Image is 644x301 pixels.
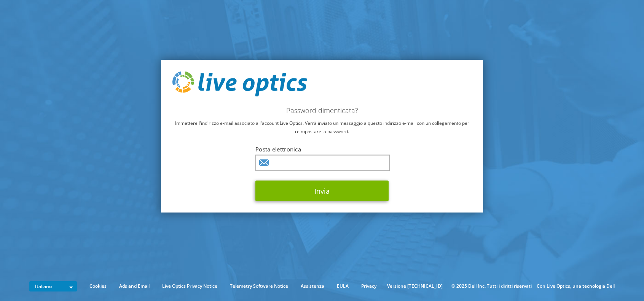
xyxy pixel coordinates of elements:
a: Telemetry Software Notice [224,282,294,290]
h2: Password dimenticata? [172,106,472,114]
a: Live Optics Privacy Notice [156,282,223,290]
a: Cookies [84,282,112,290]
a: Assistenza [295,282,330,290]
a: Ads and Email [113,282,155,290]
a: Privacy [355,282,382,290]
button: Invia [255,180,389,201]
li: © 2025 Dell Inc. Tutti i diritti riservati [448,282,536,290]
a: EULA [331,282,354,290]
li: Con Live Optics, una tecnologia Dell [537,282,615,290]
img: live_optics_svg.svg [172,72,307,97]
label: Posta elettronica [255,145,389,153]
p: Immettere l'indirizzo e-mail associato all'account Live Optics. Verrà inviato un messaggio a ques... [172,119,472,135]
li: Versione [TECHNICAL_ID] [383,282,446,290]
